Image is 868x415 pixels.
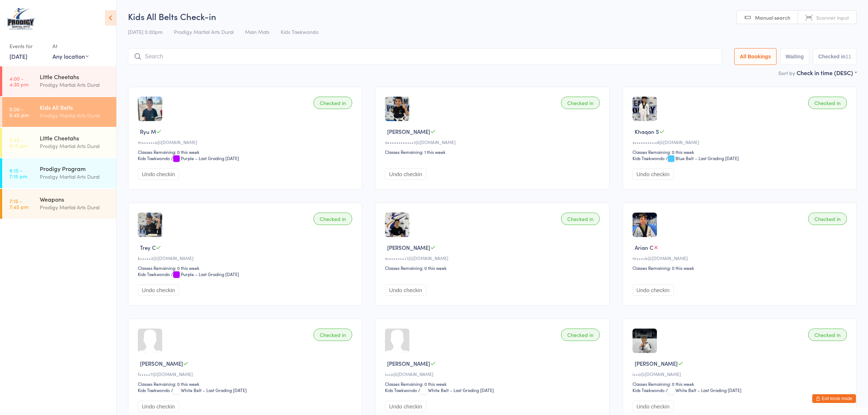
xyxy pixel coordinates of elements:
[314,97,352,109] div: Checked in
[632,381,849,387] div: Classes Remaining: 0 this week
[174,28,234,35] span: Prodigy Martial Arts Dural
[2,97,116,127] a: 5:00 -5:45 pmKids All BeltsProdigy Martial Arts Dural
[140,244,156,251] span: Trey C
[632,329,657,353] img: image1754554571.png
[385,149,602,155] div: Classes Remaining: 1 this week
[632,155,665,161] div: Kids Taekwondo
[635,360,678,367] span: [PERSON_NAME]
[808,213,847,225] div: Checked in
[138,371,354,377] div: f•••••7@[DOMAIN_NAME]
[632,168,674,180] button: Undo checkin
[9,198,28,210] time: 7:15 - 7:45 pm
[755,14,790,21] span: Manual search
[632,255,849,261] div: m••••k@[DOMAIN_NAME]
[9,137,28,148] time: 5:45 - 6:15 pm
[52,40,89,52] div: At
[138,401,179,412] button: Undo checkin
[561,329,600,341] div: Checked in
[635,128,659,135] span: Khaqan S
[171,387,247,393] span: / White Belt – Last Grading [DATE]
[40,81,110,89] div: Prodigy Martial Arts Dural
[140,360,183,367] span: [PERSON_NAME]
[385,168,426,180] button: Undo checkin
[138,155,170,161] div: Kids Taekwondo
[632,149,849,155] div: Classes Remaining: 0 this week
[138,139,354,145] div: m••••••s@[DOMAIN_NAME]
[561,213,600,225] div: Checked in
[385,97,409,121] img: image1708121377.png
[7,5,35,33] img: Prodigy Martial Arts Dural
[385,255,602,261] div: s•••••••••1@[DOMAIN_NAME]
[40,195,110,203] div: Weapons
[138,387,170,393] div: Kids Taekwondo
[387,360,430,367] span: [PERSON_NAME]
[385,213,409,237] img: image1756969605.png
[9,52,27,60] a: [DATE]
[138,149,354,155] div: Classes Remaining: 0 this week
[138,271,170,277] div: Kids Taekwondo
[734,48,776,65] button: All Bookings
[385,371,602,377] div: i••o@[DOMAIN_NAME]
[635,244,653,251] span: Arian C
[778,69,795,77] label: Sort by
[40,111,110,120] div: Prodigy Martial Arts Dural
[40,103,110,111] div: Kids All Belts
[418,387,494,393] span: / White Belt – Last Grading [DATE]
[808,97,847,109] div: Checked in
[632,265,849,271] div: Classes Remaining: 0 this week
[387,244,430,251] span: [PERSON_NAME]
[138,168,179,180] button: Undo checkin
[314,329,352,341] div: Checked in
[385,401,426,412] button: Undo checkin
[632,401,674,412] button: Undo checkin
[632,387,665,393] div: Kids Taekwondo
[385,387,417,393] div: Kids Taekwondo
[281,28,319,35] span: Kids Taekwondo
[561,97,600,109] div: Checked in
[140,128,156,135] span: Ryu M
[666,155,739,161] span: / Blue Belt – Last Grading [DATE]
[385,265,602,271] div: Classes Remaining: 0 this week
[812,394,856,403] button: Exit kiosk mode
[171,155,239,161] span: / Purple – Last Grading [DATE]
[2,189,116,219] a: 7:15 -7:45 pmWeaponsProdigy Martial Arts Dural
[128,28,163,35] span: [DATE] 5:00pm
[40,203,110,212] div: Prodigy Martial Arts Dural
[632,97,657,121] img: image1694766593.png
[171,271,239,277] span: / Purple – Last Grading [DATE]
[40,164,110,172] div: Prodigy Program
[2,158,116,188] a: 6:15 -7:15 pmProdigy ProgramProdigy Martial Arts Dural
[780,48,809,65] button: Waiting
[52,52,89,60] div: Any location
[40,172,110,181] div: Prodigy Martial Arts Dural
[40,134,110,142] div: Little Cheetahs
[385,139,602,145] div: a••••••••••••1@[DOMAIN_NAME]
[128,10,857,22] h2: Kids All Belts Check-in
[128,48,722,65] input: Search
[9,75,28,87] time: 4:00 - 4:30 pm
[138,284,179,296] button: Undo checkin
[816,14,849,21] span: Scanner input
[9,106,29,118] time: 5:00 - 5:45 pm
[314,213,352,225] div: Checked in
[385,284,426,296] button: Undo checkin
[797,69,857,77] div: Check in time (DESC)
[2,66,116,96] a: 4:00 -4:30 pmLittle CheetahsProdigy Martial Arts Dural
[845,54,851,59] div: 11
[387,128,430,135] span: [PERSON_NAME]
[813,48,857,65] button: Checked in11
[40,142,110,150] div: Prodigy Martial Arts Dural
[138,381,354,387] div: Classes Remaining: 0 this week
[9,167,27,179] time: 6:15 - 7:15 pm
[138,265,354,271] div: Classes Remaining: 0 this week
[632,213,657,237] img: image1693817838.png
[632,371,849,377] div: i••o@[DOMAIN_NAME]
[245,28,269,35] span: Main Mats
[138,97,162,121] img: image1692255019.png
[666,387,742,393] span: / White Belt – Last Grading [DATE]
[632,139,849,145] div: s••••••••••d@[DOMAIN_NAME]
[2,128,116,158] a: 5:45 -6:15 pmLittle CheetahsProdigy Martial Arts Dural
[40,73,110,81] div: Little Cheetahs
[138,255,354,261] div: k•••••2@[DOMAIN_NAME]
[385,381,602,387] div: Classes Remaining: 0 this week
